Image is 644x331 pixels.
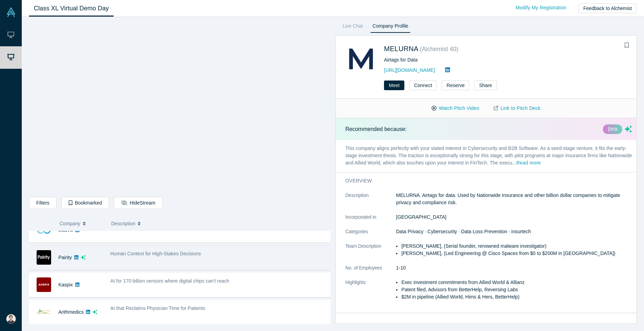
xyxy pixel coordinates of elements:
button: Description [111,216,326,231]
svg: dsa ai sparkles [81,255,86,260]
img: MELURNA's Logo [345,43,377,75]
img: Alchemist Vault Logo [6,7,16,17]
li: Exec investment commitments from Allied World & Allianz [401,279,632,286]
a: Link to Pitch Deck [487,102,548,114]
dt: Highlights [345,279,396,308]
iframe: Alchemist Class XL Demo Day: Vault [29,22,330,192]
a: Arithmedics [58,309,84,315]
dd: 1-10 [396,264,632,272]
small: ( Alchemist 40 ) [420,46,459,53]
h3: overview [345,177,622,185]
img: Kaspix's Logo [37,277,51,292]
li: [PERSON_NAME], (Serial founder, renowned malware investigator) [401,243,632,250]
img: Pairity's Logo [37,250,51,265]
p: This company aligns perfectly with your stated interest in Cybersecurity and B2B Software. As a s... [336,140,642,172]
span: AI for 170 billion sensors where digital chips can't reach [110,278,229,284]
button: Company [60,216,104,231]
button: Bookmarked [61,197,109,209]
button: Share [474,81,497,90]
dt: Incorporated in [345,214,396,228]
svg: dsa ai sparkles [625,125,632,133]
dt: Team Description [345,243,396,264]
dt: Description [345,192,396,214]
a: Kaspix [58,282,73,287]
p: MELURNA. Airtags for data. Used by Nationwide Insurance and other billion dollar companies to mit... [396,192,632,206]
button: Reserve [442,81,469,90]
svg: dsa ai sparkles [93,310,97,314]
h3: Founders [345,323,622,330]
li: [PERSON_NAME], (Led Engineering @ Cisco Spaces from $0 to $200M in [GEOGRAPHIC_DATA]) [401,250,632,257]
div: βeta [603,124,622,134]
img: Arithmedics's Logo [37,305,51,319]
a: Live Chat [340,22,365,33]
button: Feedback to Alchemist [578,3,637,13]
a: Infis AI [58,227,73,233]
a: Company Profile [370,22,411,33]
li: Patent filed, Advisors from BetterHelp, Reversing Labs [401,286,632,293]
a: Class XL Virtual Demo Day [29,0,114,17]
a: Pairity [58,255,72,260]
dt: Categories [345,228,396,243]
a: [URL][DOMAIN_NAME] [384,67,435,73]
span: Company [60,216,80,231]
button: HideStream [114,197,162,209]
li: $2M in pipeline (Allied World, Hims & Hers, BetterHelp) [401,293,632,301]
button: Watch Pitch Video [424,102,487,114]
button: Filters [29,197,57,209]
span: Human Context for High-Stakes Decisions [110,251,201,256]
button: Bookmark [622,41,632,50]
span: AI that Reclaims Physician Time for Patients [110,305,205,311]
a: MELURNA [384,45,419,53]
a: Modify My Registration [508,2,574,14]
p: Recommended because: [345,125,407,133]
button: Meet [384,81,404,90]
button: Connect [409,81,437,90]
div: Airtags for Data [384,56,614,64]
button: Read more [516,159,541,167]
dd: [GEOGRAPHIC_DATA] [396,214,632,221]
dt: No. of Employees [345,264,396,279]
img: Pedro Mesquita's Account [6,314,16,324]
span: Data Privacy · Cybersecurity · Data Loss Prevention · insurtech [396,229,531,234]
span: Description [111,216,135,231]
